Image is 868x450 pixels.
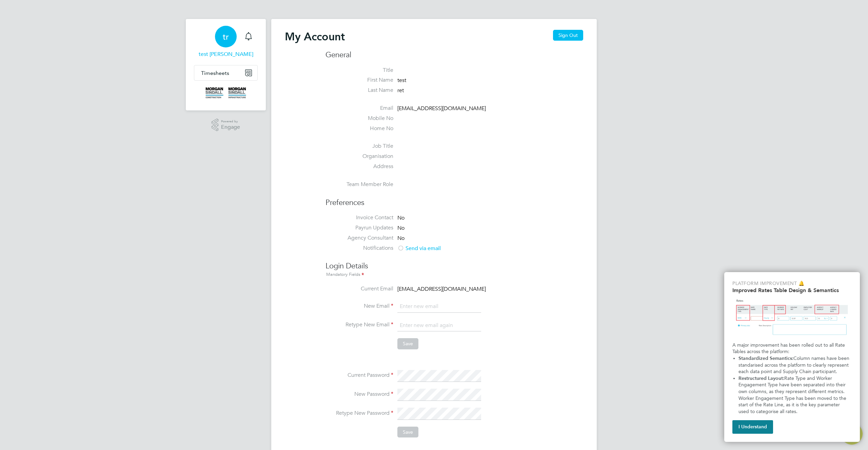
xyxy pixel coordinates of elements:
h3: Login Details [325,254,583,279]
label: Current Password [325,372,393,379]
span: Powered by [221,119,240,124]
label: Email [325,105,393,112]
label: Notifications [325,245,393,252]
span: No [397,225,405,231]
label: New Email [325,303,393,310]
h3: Preferences [325,191,583,208]
button: I Understand [732,420,773,434]
span: No [397,214,405,221]
label: Team Member Role [325,181,393,188]
label: Invoice Contact [325,214,393,221]
span: [EMAIL_ADDRESS][DOMAIN_NAME] [397,105,486,112]
span: Send via email [397,245,441,252]
h2: Improved Rates Table Design & Semantics [732,287,852,293]
input: Enter new email [397,301,481,313]
div: Improved Rate Table Semantics [724,272,860,442]
span: Rate Type and Worker Engagement Type have been separated into their own columns, as they represen... [738,375,848,414]
button: Save [397,427,418,437]
strong: Restructured Layout: [738,375,784,381]
p: Platform Improvement 🔔 [732,280,852,287]
strong: Standardized Semantics: [738,355,793,361]
label: Retype New Password [325,410,393,417]
p: A major improvement has been rolled out to all Rate Tables across the platform: [732,342,852,355]
input: Enter new email again [397,320,481,332]
a: Go to home page [194,87,258,98]
span: Timesheets [201,70,229,76]
h3: General [325,50,583,60]
label: Agency Consultant [325,234,393,242]
label: New Password [325,391,393,398]
label: Job Title [325,143,393,150]
button: Save [397,338,418,349]
label: Organisation [325,153,393,160]
a: Go to account details [194,26,258,58]
label: Retype New Email [325,321,393,328]
label: Current Email [325,285,393,292]
label: Payrun Updates [325,224,393,231]
span: [EMAIL_ADDRESS][DOMAIN_NAME] [397,286,486,292]
label: Title [325,67,393,74]
div: Mandatory Fields [325,271,583,279]
img: morgansindall-logo-retina.png [205,87,246,98]
nav: Main navigation [186,19,266,110]
span: tr [223,32,229,41]
label: Address [325,163,393,170]
img: Updated Rates Table Design & Semantics [732,296,852,339]
label: Last Name [325,87,393,94]
label: First Name [325,77,393,84]
button: Sign Out [553,30,583,41]
span: Column names have been standarised across the platform to clearly represent each data point and S... [738,355,851,374]
span: ret [397,87,404,94]
label: Mobile No [325,115,393,122]
span: No [397,235,405,242]
span: Engage [221,124,240,130]
h2: My Account [285,30,345,43]
label: Home No [325,125,393,132]
span: test ret [194,50,258,58]
span: test [397,77,406,84]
